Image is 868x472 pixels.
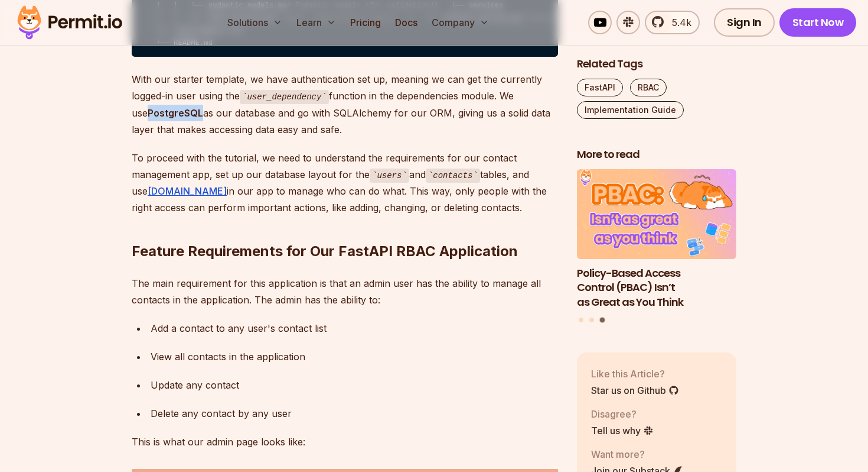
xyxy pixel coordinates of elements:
[577,101,684,119] a: Implementation Guide
[148,107,203,119] strong: PostgreSQL
[240,90,329,104] code: user_dependency
[579,317,583,322] button: Go to slide 1
[630,79,667,96] a: RBAC
[577,169,736,259] img: Policy-Based Access Control (PBAC) Isn’t as Great as You Think
[132,150,558,216] p: To proceed with the tutorial, we need to understand the requirements for our contact management a...
[151,348,558,365] div: View all contacts in the application
[577,79,623,96] a: FastAPI
[370,169,409,183] code: users
[12,2,128,43] img: Permit logo
[779,8,857,37] a: Start Now
[665,15,691,30] span: 5.4k
[132,275,558,308] p: The main requirement for this application is that an admin user has the ability to manage all con...
[577,169,736,310] li: 3 of 3
[151,405,558,422] div: Delete any contact by any user
[645,11,700,34] a: 5.4k
[132,195,558,261] h2: Feature Requirements for Our FastAPI RBAC Application
[577,266,736,309] h3: Policy-Based Access Control (PBAC) Isn’t as Great as You Think
[390,11,422,34] a: Docs
[589,317,594,322] button: Go to slide 2
[223,11,287,34] button: Solutions
[132,434,558,450] p: This is what our admin page looks like:
[577,169,736,324] div: Posts
[591,383,679,397] a: Star us on Github
[599,317,605,322] button: Go to slide 3
[132,71,558,138] p: With our starter template, we have authentication set up, meaning we can get the currently logged...
[427,11,494,34] button: Company
[577,169,736,310] a: Policy-Based Access Control (PBAC) Isn’t as Great as You ThinkPolicy-Based Access Control (PBAC) ...
[151,320,558,337] div: Add a contact to any user's contact list
[148,185,227,197] a: [DOMAIN_NAME]
[591,406,654,421] p: Disagree?
[292,11,341,34] button: Learn
[426,169,480,183] code: contacts
[577,57,736,72] h2: Related Tags
[345,11,386,34] a: Pricing
[714,8,775,37] a: Sign In
[591,423,654,437] a: Tell us why
[591,447,683,461] p: Want more?
[151,377,558,393] div: Update any contact
[577,147,736,162] h2: More to read
[591,366,679,380] p: Like this Article?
